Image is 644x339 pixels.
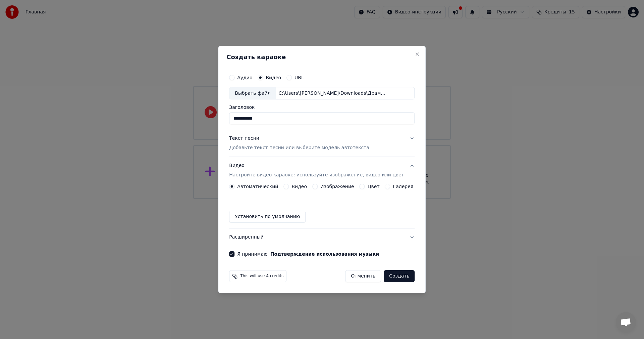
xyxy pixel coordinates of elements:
label: Автоматический [237,184,278,189]
span: This will use 4 credits [240,273,283,279]
p: Добавьте текст песни или выберите модель автотекста [229,145,369,152]
button: Я принимаю [270,252,379,256]
button: Отменить [345,270,381,282]
label: Я принимаю [237,252,379,256]
label: Видео [266,75,281,80]
div: Выбрать файл [229,87,276,99]
label: Заголовок [229,105,415,110]
button: Расширенный [229,228,415,246]
label: Галерея [393,184,414,189]
h2: Создать караоке [226,54,417,60]
label: Цвет [368,184,380,189]
div: C:\Users\[PERSON_NAME]\Downloads\Драма-проба.mp4 [276,90,390,97]
button: ВидеоНастройте видео караоке: используйте изображение, видео или цвет [229,157,415,184]
label: Видео [291,184,307,189]
button: Создать [384,270,415,282]
button: Установить по умолчанию [229,211,306,223]
div: Видео [229,163,404,179]
div: Текст песни [229,135,259,142]
p: Настройте видео караоке: используйте изображение, видео или цвет [229,172,404,178]
label: URL [294,75,304,80]
div: ВидеоНастройте видео караоке: используйте изображение, видео или цвет [229,184,415,228]
label: Изображение [320,184,354,189]
button: Текст песниДобавьте текст песни или выберите модель автотекста [229,130,415,157]
label: Аудио [237,75,252,80]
